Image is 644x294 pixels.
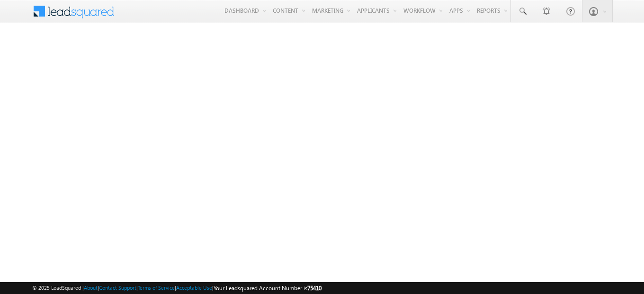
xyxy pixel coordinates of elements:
span: © 2025 LeadSquared | | | | | [32,284,322,293]
a: Terms of Service [138,285,175,291]
a: Contact Support [99,285,136,291]
span: Your Leadsquared Account Number is [214,285,322,292]
a: About [84,285,98,291]
span: 75410 [307,285,322,292]
a: Acceptable Use [176,285,212,291]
